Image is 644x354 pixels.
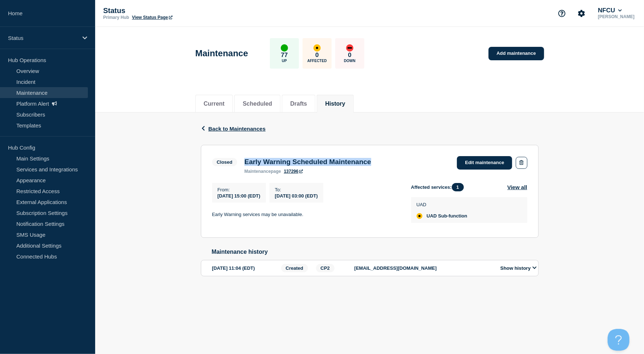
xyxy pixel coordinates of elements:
[201,126,266,132] button: Back to Maintenances
[608,329,629,351] iframe: Help Scout Beacon - Open
[346,44,353,52] div: down
[307,59,327,63] p: Affected
[212,264,279,272] div: [DATE] 11:04 (EDT)
[596,7,623,14] button: NFCU
[281,52,288,59] p: 77
[8,35,78,41] p: Status
[574,6,589,21] button: Account settings
[290,101,307,107] button: Drafts
[212,158,237,166] span: Closed
[498,265,539,271] button: Show history
[315,52,319,59] p: 0
[417,213,422,219] div: affected
[284,169,303,174] a: 137296
[489,47,544,60] a: Add maintenance
[457,156,512,170] a: Edit maintenance
[275,187,318,192] p: To :
[244,169,281,174] p: page
[212,249,539,255] h2: Maintenance history
[417,202,467,207] p: UAD
[204,101,225,107] button: Current
[507,183,527,191] button: View all
[243,101,272,107] button: Scheduled
[427,213,467,219] span: UAD Sub-function
[313,44,321,52] div: affected
[103,15,129,20] p: Primary Hub
[344,59,356,63] p: Down
[325,101,345,107] button: History
[281,264,308,272] span: Created
[348,52,351,59] p: 0
[103,7,248,15] p: Status
[132,15,172,20] a: View Status Page
[195,48,248,58] h1: Maintenance
[244,169,271,174] span: maintenance
[208,126,266,132] span: Back to Maintenances
[282,59,287,63] p: Up
[281,44,288,52] div: up
[275,193,318,199] span: [DATE] 03:00 (EDT)
[316,264,335,272] span: CP2
[411,183,467,191] span: Affected services:
[355,265,493,271] p: [EMAIL_ADDRESS][DOMAIN_NAME]
[212,211,400,218] p: Early Warning services may be unavailable.
[218,193,260,199] span: [DATE] 15:00 (EDT)
[554,6,570,21] button: Support
[244,158,371,166] h3: Early Warning Scheduled Maintenance
[452,183,464,191] span: 1
[596,14,636,19] p: [PERSON_NAME]
[218,187,260,192] p: From :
